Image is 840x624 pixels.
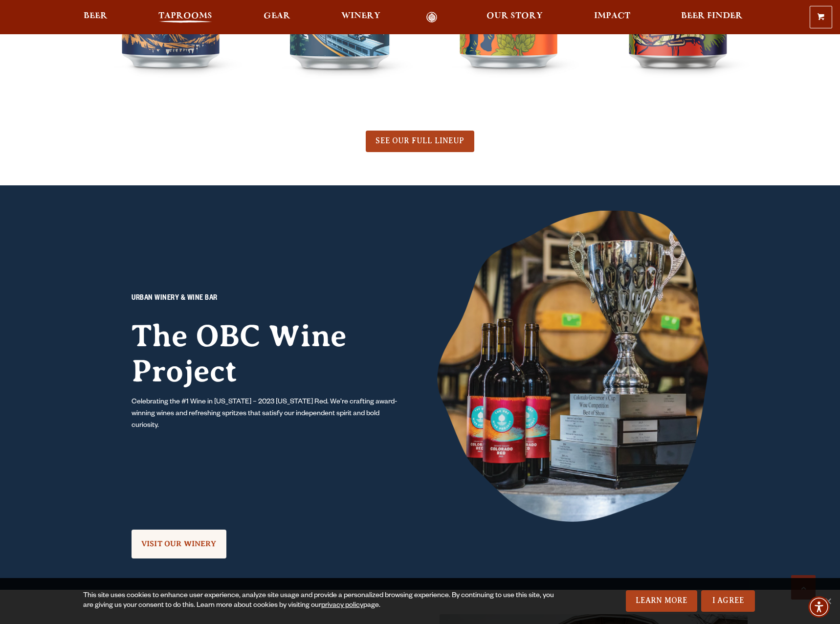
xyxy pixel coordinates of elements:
[681,12,743,20] span: Beer Finder
[152,12,219,23] a: Taprooms
[480,12,549,23] a: Our Story
[141,539,217,548] span: VISIT OUR WINERY
[83,591,558,611] div: This site uses cookies to enhance user experience, analyze site usage and provide a personalized ...
[366,131,474,152] a: SEE OUR FULL LINEUP
[626,590,698,612] a: Learn More
[791,575,816,600] a: Scroll to top
[158,12,212,20] span: Taprooms
[701,590,755,612] a: I Agree
[376,136,464,145] span: SEE OUR FULL LINEUP
[77,12,114,23] a: Beer
[132,522,226,560] div: See Our Full LineUp
[264,12,290,20] span: Gear
[132,318,403,389] h2: The OBC Wine Project
[675,12,749,23] a: Beer Finder
[413,12,450,23] a: Odell Home
[437,210,708,522] img: Website_Wine_CORed
[808,596,830,618] div: Accessibility Menu
[594,12,630,20] span: Impact
[132,293,403,305] p: URBAN WINERY & WINE BAR
[588,12,637,23] a: Impact
[132,530,226,558] a: VISIT OUR WINERY
[341,12,380,20] span: Winery
[486,12,543,20] span: Our Story
[84,12,108,20] span: Beer
[257,12,297,23] a: Gear
[335,12,387,23] a: Winery
[321,602,363,610] a: privacy policy
[132,397,403,432] p: Celebrating the #1 Wine in [US_STATE] – 2023 [US_STATE] Red. We’re crafting award-winning wines a...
